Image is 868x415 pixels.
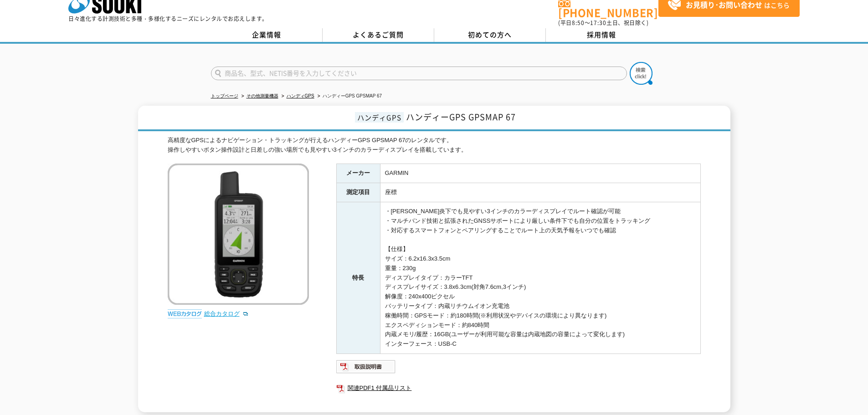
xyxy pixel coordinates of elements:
[546,28,657,42] a: 採用情報
[630,62,652,85] img: btn_search.png
[336,183,380,202] th: 測定項目
[211,93,238,98] a: トップページ
[336,382,701,394] a: 関連PDF1 付属品リスト
[558,19,648,27] span: (平日 ～ 土日、祝日除く)
[355,112,404,123] span: ハンディGPS
[211,28,323,42] a: 企業情報
[336,202,380,354] th: 特長
[380,183,700,202] td: 座標
[168,136,701,155] div: 高精度なGPSによるナビゲーション・トラッキングが行えるハンディーGPS GPSMAP 67のレンタルです。 操作しやすいボタン操作設計と日差しの強い場所でも見やすい3インチのカラーディスプレイ...
[336,164,380,183] th: メーカー
[380,164,700,183] td: GARMIN
[406,111,516,123] span: ハンディーGPS GPSMAP 67
[468,30,512,40] span: 初めての方へ
[247,93,278,98] a: その他測量機器
[287,93,314,98] a: ハンディGPS
[204,310,249,317] a: 総合カタログ
[316,92,382,101] li: ハンディーGPS GPSMAP 67
[168,164,309,305] img: ハンディーGPS GPSMAP 67
[572,19,585,27] span: 8:50
[336,365,396,372] a: 取扱説明書
[336,359,396,374] img: 取扱説明書
[323,28,434,42] a: よくあるご質問
[168,309,202,318] img: webカタログ
[590,19,606,27] span: 17:30
[380,202,700,354] td: ・[PERSON_NAME]炎下でも見やすい3インチのカラーディスプレイでルート確認が可能 ・マルチバンド技術と拡張されたGNSSサポートにより厳しい条件下でも自分の位置をトラッキング ・対応す...
[211,67,627,80] input: 商品名、型式、NETIS番号を入力してください
[434,28,546,42] a: 初めての方へ
[68,16,268,21] p: 日々進化する計測技術と多種・多様化するニーズにレンタルでお応えします。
